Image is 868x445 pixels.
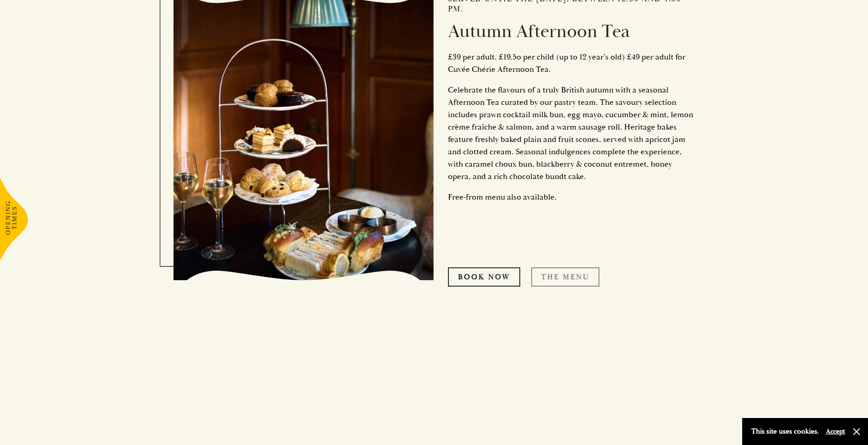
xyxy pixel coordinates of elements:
p: £39 per adult. £19.5o per child (up to 12 year’s old) £49 per adult for Cuvée Chérie Afternoon Tea. [448,51,695,76]
p: Free-from menu also available. [448,191,695,203]
a: THE MENU [531,267,599,287]
a: Book now [448,267,520,287]
button: Accept [826,427,845,436]
p: This site uses cookies. [751,425,819,438]
h2: Autumn Afternoon Tea [448,21,695,43]
button: Close and accept [852,427,861,436]
p: Celebrate the flavours of a truly British autumn with a seasonal Afternoon Tea curated by our pas... [448,84,695,183]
